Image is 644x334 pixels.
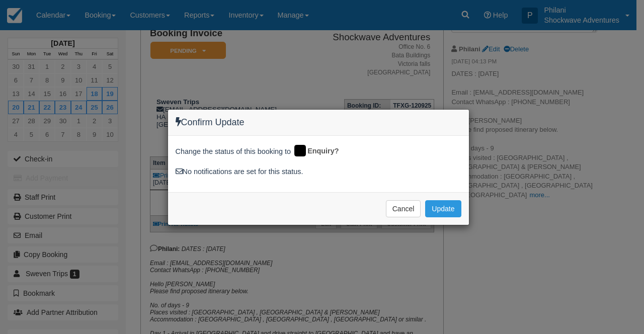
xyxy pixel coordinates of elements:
[176,117,461,128] h4: Confirm Update
[425,200,461,217] button: Update
[176,146,291,159] span: Change the status of this booking to
[176,166,461,177] div: No notifications are set for this status.
[293,143,346,159] div: Enquiry?
[386,200,421,217] button: Cancel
